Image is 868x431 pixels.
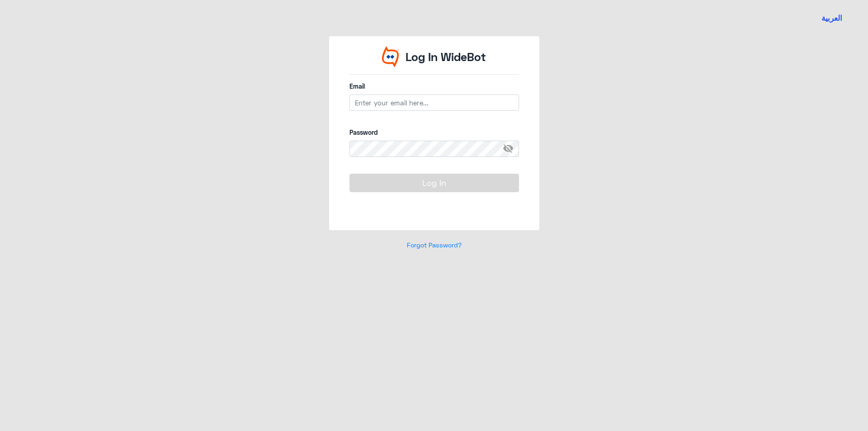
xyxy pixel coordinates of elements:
[406,48,486,66] p: Log In WideBot
[821,13,842,24] button: العربية
[349,81,519,91] label: Email
[349,128,519,137] label: Password
[349,95,519,111] input: Enter your email here...
[503,141,519,157] span: visibility_off
[349,174,519,192] button: Log In
[816,7,848,29] a: Switch language
[382,46,399,67] img: Widebot Logo
[407,241,462,249] a: Forgot Password?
